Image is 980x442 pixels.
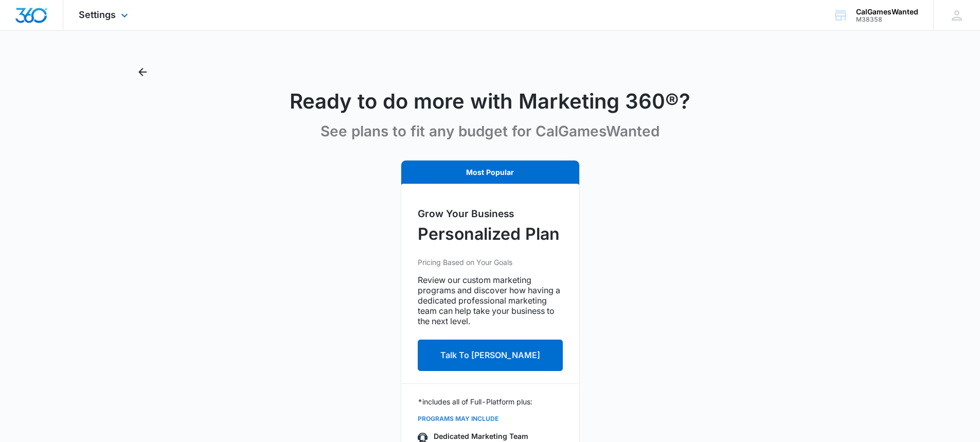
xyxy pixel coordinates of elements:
[134,64,151,80] button: Back
[418,275,563,326] p: Review our custom marketing programs and discover how having a dedicated professional marketing t...
[320,122,660,140] p: See plans to fit any budget for CalGamesWanted
[418,207,563,222] h5: Grow Your Business
[290,89,690,114] h1: Ready to do more with Marketing 360®?
[418,222,560,246] p: Personalized Plan
[856,16,918,23] div: account id
[79,9,116,20] span: Settings
[418,340,563,371] button: Talk To [PERSON_NAME]
[418,414,563,423] p: PROGRAMS MAY INCLUDE
[418,167,563,178] p: Most Popular
[434,431,563,441] p: Dedicated Marketing Team
[418,396,563,407] p: *includes all of Full-Platform plus:
[856,8,918,16] div: account name
[418,257,563,268] p: Pricing Based on Your Goals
